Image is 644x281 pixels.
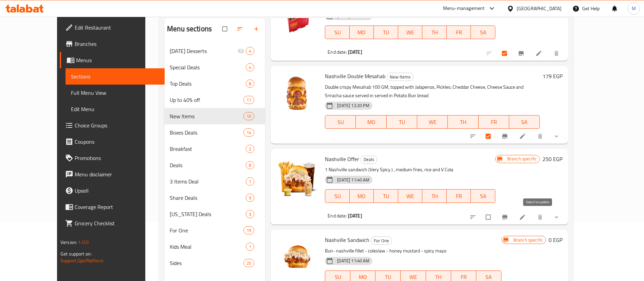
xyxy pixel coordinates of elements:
a: Promotions [60,150,165,166]
a: Edit menu item [535,50,544,57]
div: Boxes Deals14 [164,124,265,141]
button: TH [448,115,478,129]
button: FR [447,25,471,39]
span: 3 [246,211,254,217]
button: MO [350,189,374,203]
button: SU [325,115,356,129]
button: TU [387,115,417,129]
span: 10 [244,113,254,120]
span: Special Deals [170,63,246,71]
nav: Menu sections [164,40,265,274]
span: MO [358,117,384,127]
img: Nashville Double Mesahab [276,71,319,115]
span: FR [449,28,468,37]
span: M [632,5,636,12]
div: 3 Items Deal1 [164,173,265,190]
div: Sides20 [164,255,265,271]
span: For One [170,226,243,234]
span: Kids Meal [170,243,246,251]
span: TH [425,191,444,201]
span: For One [371,237,392,245]
span: MO [352,28,371,37]
div: Menu-management [443,4,485,13]
div: For One19 [164,222,265,239]
a: Menu disclaimer [60,166,165,182]
span: Edit Restaurant [75,23,159,32]
button: show more [549,129,565,144]
span: Select to update [498,47,512,60]
div: items [243,226,254,234]
span: 8 [246,81,254,87]
span: WE [420,117,445,127]
a: Sections [66,68,165,85]
span: SA [474,28,493,37]
button: sort-choices [465,129,482,144]
span: Top Deals [170,80,246,88]
a: Edit Restaurant [60,19,165,36]
button: SU [325,189,349,203]
div: [DATE] Desserts4 [164,43,265,59]
button: TU [374,189,398,203]
span: 4 [246,64,254,71]
div: Share Deals [170,194,246,202]
button: Branch-specific-item [514,46,530,61]
div: items [243,96,254,104]
span: Coverage Report [75,203,159,211]
div: items [246,80,254,88]
div: Breakfast2 [164,141,265,157]
span: Menu disclaimer [75,170,159,178]
span: Sides [170,259,243,267]
div: Up to 40% off [170,96,243,104]
span: Deals [361,156,377,163]
span: 1 [246,178,254,185]
h2: Menu sections [167,24,212,34]
span: [DATE] 12:20 PM [334,102,372,109]
span: 9 [246,195,254,201]
span: 8 [246,162,254,169]
div: [US_STATE] Deals3 [164,206,265,222]
span: 2 [246,146,254,152]
span: Coupons [75,138,159,146]
h6: 179 EGP [542,71,563,81]
span: TU [389,117,415,127]
img: Nashville Offer [276,154,319,198]
p: Bun- nashville fillet - coleslaw - honey mustard - spicy mayo [325,247,501,255]
div: For One [371,236,392,245]
span: Get support on: [60,249,92,258]
div: Special Deals4 [164,59,265,75]
button: TU [374,25,398,39]
span: Upsell [75,187,159,195]
div: items [243,112,254,120]
a: Coupons [60,134,165,150]
a: Edit Menu [66,101,165,117]
span: Branches [75,40,159,48]
div: items [246,194,254,202]
div: Kids Meal1 [164,239,265,255]
svg: Inactive section [238,48,244,54]
span: Branch specific [504,156,539,162]
div: items [243,259,254,267]
span: Nashville Double Mesahab [325,71,385,81]
button: WE [398,189,423,203]
span: FR [449,191,468,201]
button: FR [447,189,471,203]
span: 4 [246,48,254,54]
button: delete [533,210,549,225]
a: Edit menu item [519,133,527,140]
span: Breakfast [170,145,246,153]
img: Nashville Sandwich [276,235,319,279]
span: End date: [328,48,347,56]
button: MO [356,115,386,129]
p: 1 Nashville sandwich (Very Spicy ) , medium fries, rice and V Cola [325,165,495,174]
span: Deals [170,161,246,169]
div: [GEOGRAPHIC_DATA] [517,5,562,12]
span: 11 [244,97,254,103]
b: [DATE] [348,48,362,56]
span: 3 Items Deal [170,177,246,186]
span: SU [328,191,347,201]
